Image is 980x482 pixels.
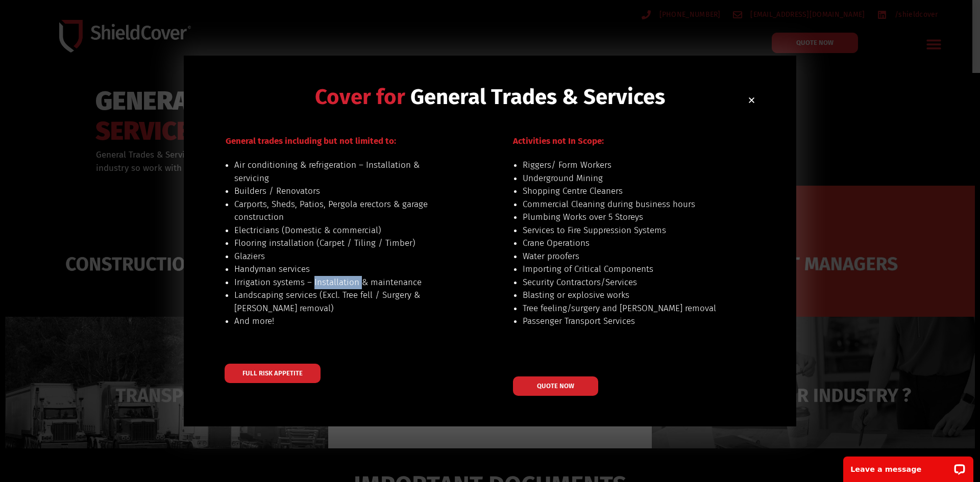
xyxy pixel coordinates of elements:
[513,376,598,396] a: QUOTE NOW
[748,96,755,104] a: Close
[523,211,736,224] li: Plumbing Works over 5 Storeys
[234,263,447,276] li: Handyman services
[234,159,447,185] li: Air conditioning & refrigeration – Installation & servicing
[523,302,736,315] li: Tree feeling/surgery and [PERSON_NAME] removal
[523,276,736,289] li: Security Contractors/Services
[234,276,447,289] li: Irrigation systems – Installation & maintenance
[523,263,736,276] li: Importing of Critical Components
[234,185,447,198] li: Builders / Renovators
[523,315,736,328] li: Passenger Transport Services
[234,198,447,224] li: Carports, Sheds, Patios, Pergola erectors & garage construction
[513,136,604,146] span: Activities not In Scope:
[242,370,303,376] span: FULL RISK APPETITE
[234,315,447,328] li: And more!
[523,172,736,185] li: Underground Mining
[523,237,736,250] li: Crane Operations
[225,364,321,383] a: FULL RISK APPETITE
[234,237,447,250] li: Flooring installation (Carpet / Tiling / Timber)
[523,159,736,172] li: Riggers/ Form Workers
[410,84,665,110] span: General Trades & Services
[537,383,574,389] span: QUOTE NOW
[234,250,447,263] li: Glaziers
[315,84,405,110] span: Cover for
[226,136,396,146] span: General trades including but not limited to:
[523,250,736,263] li: Water proofers
[523,224,736,237] li: Services to Fire Suppression Systems
[523,289,736,302] li: Blasting or explosive works
[523,198,736,211] li: Commercial Cleaning during business hours
[837,450,980,482] iframe: LiveChat chat widget
[523,185,736,198] li: Shopping Centre Cleaners
[234,224,447,237] li: Electricians (Domestic & commercial)
[234,289,447,315] li: Landscaping services (Excl. Tree fell / Surgery & [PERSON_NAME] removal)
